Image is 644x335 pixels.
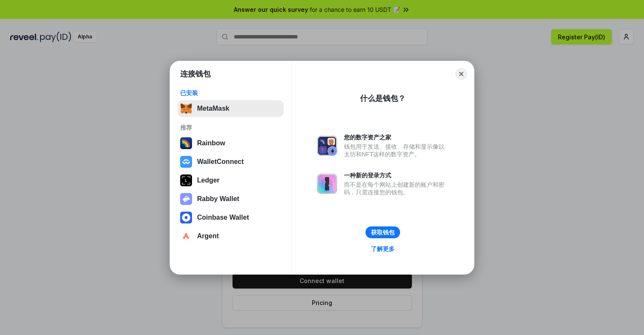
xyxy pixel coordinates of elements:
img: svg+xml,%3Csvg%20width%3D%2228%22%20height%3D%2228%22%20viewBox%3D%220%200%2028%2028%22%20fill%3D... [180,230,192,242]
div: 获取钱包 [371,229,395,236]
div: 您的数字资产之家 [344,133,449,141]
img: svg+xml,%3Csvg%20xmlns%3D%22http%3A%2F%2Fwww.w3.org%2F2000%2Fsvg%22%20fill%3D%22none%22%20viewBox... [317,174,337,194]
div: 已安装 [180,89,281,97]
div: 推荐 [180,124,281,131]
div: Ledger [197,177,219,184]
img: svg+xml,%3Csvg%20xmlns%3D%22http%3A%2F%2Fwww.w3.org%2F2000%2Fsvg%22%20fill%3D%22none%22%20viewBox... [317,136,337,156]
img: svg+xml,%3Csvg%20xmlns%3D%22http%3A%2F%2Fwww.w3.org%2F2000%2Fsvg%22%20fill%3D%22none%22%20viewBox... [180,193,192,205]
button: Coinbase Wallet [178,209,284,226]
img: svg+xml,%3Csvg%20width%3D%2228%22%20height%3D%2228%22%20viewBox%3D%220%200%2028%2028%22%20fill%3D... [180,156,192,168]
img: svg+xml,%3Csvg%20xmlns%3D%22http%3A%2F%2Fwww.w3.org%2F2000%2Fsvg%22%20width%3D%2228%22%20height%3... [180,174,192,186]
a: 了解更多 [366,243,400,254]
div: Rabby Wallet [197,195,239,203]
button: MetaMask [178,100,284,117]
button: 获取钱包 [365,226,400,238]
div: MetaMask [197,105,229,112]
button: WalletConnect [178,153,284,170]
h1: 连接钱包 [180,69,211,79]
div: 而不是在每个网站上创建新的账户和密码，只需连接您的钱包。 [344,181,449,196]
div: Argent [197,232,219,240]
div: 什么是钱包？ [360,93,406,103]
button: Rainbow [178,135,284,152]
img: svg+xml,%3Csvg%20width%3D%2228%22%20height%3D%2228%22%20viewBox%3D%220%200%2028%2028%22%20fill%3D... [180,212,192,223]
button: Ledger [178,172,284,189]
button: Argent [178,228,284,245]
div: 一种新的登录方式 [344,172,449,179]
div: 了解更多 [371,245,395,253]
div: Rainbow [197,139,225,147]
div: WalletConnect [197,158,244,166]
div: 钱包用于发送、接收、存储和显示像以太坊和NFT这样的数字资产。 [344,143,449,158]
div: Coinbase Wallet [197,214,249,221]
img: svg+xml,%3Csvg%20fill%3D%22none%22%20height%3D%2233%22%20viewBox%3D%220%200%2035%2033%22%20width%... [180,103,192,114]
img: svg+xml,%3Csvg%20width%3D%22120%22%20height%3D%22120%22%20viewBox%3D%220%200%20120%20120%22%20fil... [180,137,192,149]
button: Close [455,68,467,80]
button: Rabby Wallet [178,191,284,207]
